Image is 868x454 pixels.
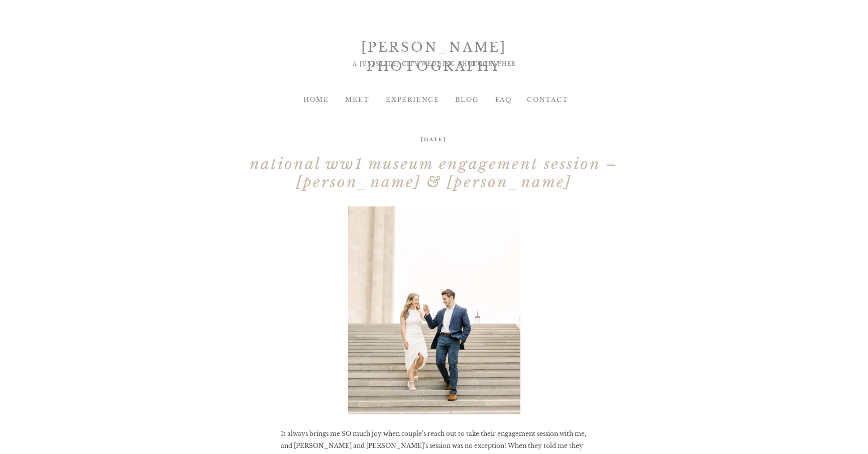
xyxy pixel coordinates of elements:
[348,206,520,414] a: National WW1 Museum Engagement Session – Allison & Ty
[386,95,426,104] a: EXPERIENCE
[296,95,337,104] a: HOME
[384,137,484,142] h2: [DATE]
[302,38,566,56] div: [PERSON_NAME] PHOTOGRAPHY
[483,95,524,104] a: FAQ
[337,95,378,104] a: MEET
[312,60,556,78] div: A [US_STATE] CITY WEDDING PHOTOGRAPHER
[250,155,618,191] a: National WW1 Museum Engagement Session – [PERSON_NAME] & [PERSON_NAME]
[447,95,487,104] a: BLOG
[527,95,568,104] a: Contact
